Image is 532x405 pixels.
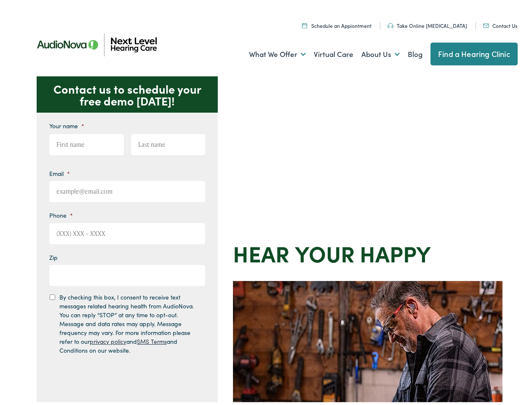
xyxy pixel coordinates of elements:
a: privacy policy [90,335,126,343]
img: Calendar icon representing the ability to schedule a hearing test or hearing aid appointment at N... [302,20,307,26]
strong: your Happy [295,235,431,266]
label: Zip [49,251,58,259]
a: Contact Us [483,19,517,27]
a: About Us [361,36,400,67]
input: example@email.com [49,178,205,200]
p: Contact us to schedule your free demo [DATE]! [37,74,218,110]
img: An icon representing mail communication is presented in a unique teal color. [483,21,489,25]
img: An icon symbolizing headphones, colored in teal, suggests audio-related services or features. [388,21,393,26]
input: Last name [131,132,206,153]
a: Schedule an Appiontment [302,19,372,27]
input: (XXX) XXX - XXXX [49,221,205,242]
input: First name [49,132,124,153]
a: Blog [408,36,422,67]
strong: Hear [233,235,289,266]
a: SMS Terms [137,335,167,343]
label: By checking this box, I consent to receive text messages related hearing health from AudioNova. Y... [59,290,198,352]
a: Take Online [MEDICAL_DATA] [388,19,467,27]
a: Virtual Care [314,36,353,67]
a: Find a Hearing Clinic [430,40,518,63]
label: Email [49,167,70,175]
a: What We Offer [249,36,306,67]
label: Your name [49,119,84,127]
label: Phone [49,209,73,216]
